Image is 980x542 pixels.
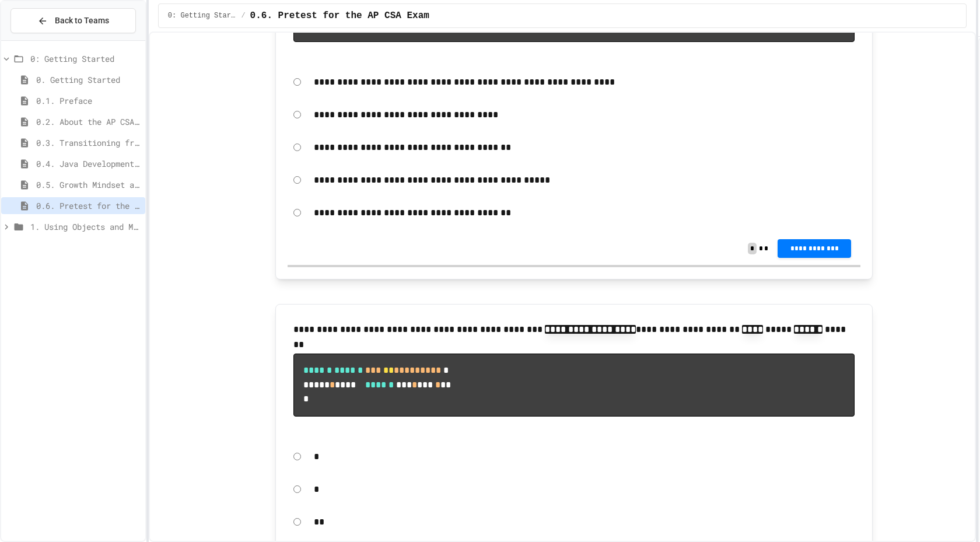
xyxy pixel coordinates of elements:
[30,53,141,65] span: 0: Getting Started
[36,137,141,149] span: 0.3. Transitioning from AP CSP to AP CSA
[36,200,141,212] span: 0.6. Pretest for the AP CSA Exam
[36,74,141,86] span: 0. Getting Started
[36,95,141,107] span: 0.1. Preface
[168,11,237,20] span: 0: Getting Started
[36,158,141,170] span: 0.4. Java Development Environments
[36,179,141,191] span: 0.5. Growth Mindset and Pair Programming
[55,15,109,27] span: Back to Teams
[241,11,245,20] span: /
[10,8,136,33] button: Back to Teams
[30,221,141,233] span: 1. Using Objects and Methods
[250,9,429,23] span: 0.6. Pretest for the AP CSA Exam
[36,116,141,128] span: 0.2. About the AP CSA Exam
